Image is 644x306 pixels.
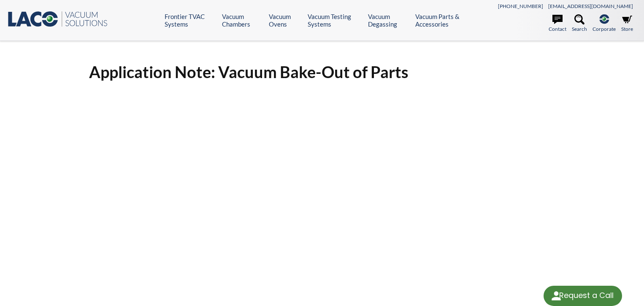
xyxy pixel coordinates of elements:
[165,13,216,28] a: Frontier TVAC Systems
[559,286,614,305] div: Request a Call
[308,13,362,28] a: Vacuum Testing Systems
[269,13,301,28] a: Vacuum Ovens
[368,13,409,28] a: Vacuum Degassing
[415,13,477,28] a: Vacuum Parts & Accessories
[593,25,616,33] span: Corporate
[89,62,555,82] h1: Application Note: Vacuum Bake-Out of Parts
[621,14,633,33] a: Store
[222,13,262,28] a: Vacuum Chambers
[549,14,566,33] a: Contact
[548,3,633,9] a: [EMAIL_ADDRESS][DOMAIN_NAME]
[549,289,563,303] img: round button
[498,3,543,9] a: [PHONE_NUMBER]
[544,286,622,306] div: Request a Call
[572,14,587,33] a: Search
